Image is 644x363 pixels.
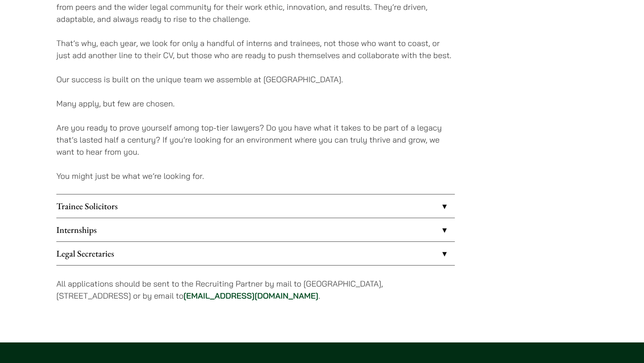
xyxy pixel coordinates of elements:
a: Legal Secretaries [56,242,455,265]
p: All applications should be sent to the Recruiting Partner by mail to [GEOGRAPHIC_DATA], [STREET_A... [56,278,455,302]
a: Internships [56,218,455,241]
p: Many apply, but few are chosen. [56,97,455,110]
p: Are you ready to prove yourself among top-tier lawyers? Do you have what it takes to be part of a... [56,122,455,158]
p: That’s why, each year, we look for only a handful of interns and trainees, not those who want to ... [56,37,455,61]
p: You might just be what we’re looking for. [56,170,455,182]
a: Trainee Solicitors [56,194,455,218]
a: [EMAIL_ADDRESS][DOMAIN_NAME] [183,291,318,301]
p: Our success is built on the unique team we assemble at [GEOGRAPHIC_DATA]. [56,73,455,85]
